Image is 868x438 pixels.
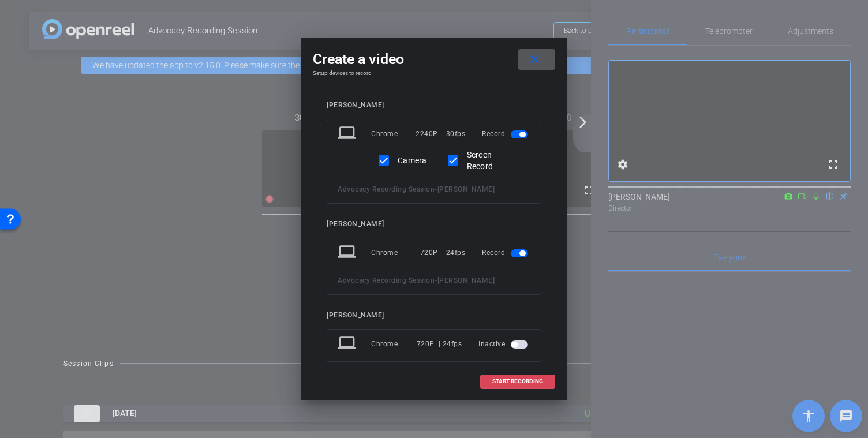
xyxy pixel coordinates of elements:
[435,276,437,284] span: -
[435,185,437,193] span: -
[416,123,465,144] div: 2240P | 30fps
[327,101,541,110] div: [PERSON_NAME]
[371,242,420,263] div: Chrome
[313,49,555,70] div: Create a video
[417,334,462,354] div: 720P | 24fps
[395,155,427,166] label: Camera
[482,123,530,144] div: Record
[465,149,517,172] label: Screen Record
[338,123,358,144] mat-icon: laptop
[437,276,495,284] span: [PERSON_NAME]
[437,185,495,193] span: [PERSON_NAME]
[371,334,417,354] div: Chrome
[527,53,542,67] mat-icon: close
[338,242,358,263] mat-icon: laptop
[371,123,416,144] div: Chrome
[327,311,541,320] div: [PERSON_NAME]
[482,242,530,263] div: Record
[338,334,358,354] mat-icon: laptop
[480,375,555,389] button: START RECORDING
[327,220,541,229] div: [PERSON_NAME]
[338,276,435,284] span: Advocacy Recording Session
[492,379,543,384] span: START RECORDING
[478,334,530,354] div: Inactive
[338,185,435,193] span: Advocacy Recording Session
[313,70,555,77] h4: Setup devices to record
[420,242,466,263] div: 720P | 24fps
